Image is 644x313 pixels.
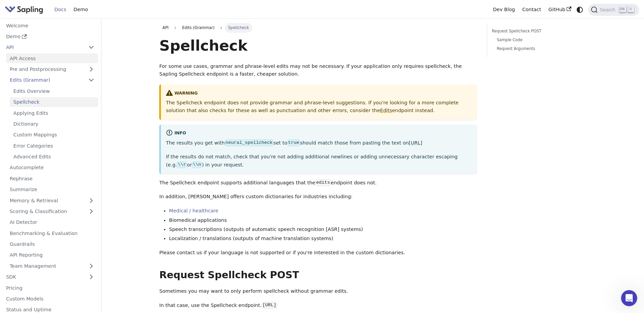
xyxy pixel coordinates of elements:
a: Pre and Postprocessing [6,64,98,74]
p: Sometimes you may want to only perform spellcheck without grammar edits. [159,287,477,295]
div: info [166,129,472,137]
a: Rephrase [6,174,98,183]
p: The Spellcheck endpoint does not provide grammar and phrase-level suggestions. If you're looking ... [166,99,472,115]
p: For some use cases, grammar and phrase-level edits may not be necessary. If your application only... [159,62,477,79]
a: Medical / healthcare [169,208,218,213]
a: AI Detector [6,217,98,227]
a: Edits Overview [10,86,98,96]
a: Dictionary [10,119,98,129]
nav: Breadcrumbs [159,23,477,32]
a: Summarize [6,185,98,194]
code: [URL] [262,302,277,309]
a: Pricing [2,283,98,293]
code: edits [315,179,331,186]
span: Spellcheck [225,23,252,32]
p: The results you get with set to should match those from pasting the text on [166,139,472,147]
p: If the results do not match, check that you're not adding additional newlines or adding unnecessa... [166,153,472,169]
p: In addition, [PERSON_NAME] offers custom dictionaries for industries including: [159,193,477,201]
a: Applying Edits [10,108,98,118]
code: true [287,139,300,146]
a: Custom Mappings [10,130,98,140]
a: API [159,23,172,32]
code: neural_spellcheck [225,139,273,146]
h1: Spellcheck [159,36,477,55]
a: GitHub [545,4,575,15]
span: Edits (Grammar) [179,23,217,32]
a: Memory & Retrieval [6,195,98,205]
li: Biomedical applications [169,216,477,225]
a: Autocomplete [6,163,98,173]
button: Switch between dark and light mode (currently system mode) [575,5,585,15]
a: Demo [70,4,92,15]
code: \\n [192,161,202,168]
li: Speech transcriptions (outputs of automatic speech recognition [ASR] systems) [169,226,477,234]
a: Error Categories [10,141,98,151]
a: Welcome [2,21,98,30]
a: Team Management [6,261,98,271]
iframe: Intercom live chat [621,290,637,306]
a: Spellcheck [10,97,98,107]
a: Scoring & Classification [6,207,98,216]
a: [URL] [409,140,422,146]
a: Edits (Grammar) [6,75,98,85]
a: Request Arguments [497,46,581,52]
a: SDK [2,272,85,282]
a: Sample Code [497,37,581,43]
kbd: K [627,6,634,12]
li: Localization / translations (outputs of machine translation systems) [169,235,477,243]
a: API Reporting [6,250,98,260]
a: Benchmarking & Evaluation [6,228,98,238]
button: Collapse sidebar category 'API' [85,43,98,52]
p: The Spellcheck endpoint supports additional languages that the endpoint does not. [159,179,477,187]
a: Guardrails [6,239,98,249]
a: Request Spellcheck POST [492,28,583,34]
button: Expand sidebar category 'SDK' [85,272,98,282]
button: Search (Ctrl+K) [588,4,639,16]
a: Docs [51,4,70,15]
a: Dev Blog [489,4,518,15]
a: Sapling.ai [5,5,46,15]
a: Custom Models [2,294,98,304]
div: warning [166,89,472,98]
a: Demo [2,32,98,42]
a: API Access [6,53,98,63]
span: Search [598,7,619,12]
a: Advanced Edits [10,152,98,162]
a: Edits [380,108,392,113]
span: API [163,25,169,30]
h2: Request Spellcheck POST [159,269,477,281]
code: \\r [177,161,187,168]
a: Contact [519,4,545,15]
img: Sapling.ai [5,5,43,15]
p: Please contact us if your language is not supported or if you're interested in the custom diction... [159,249,477,257]
a: API [2,43,85,52]
p: In that case, use the Spellcheck endpoint. [159,302,477,310]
